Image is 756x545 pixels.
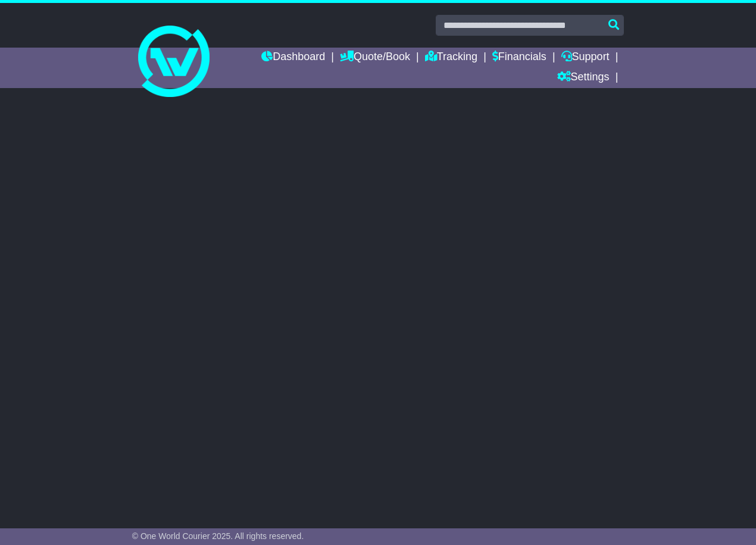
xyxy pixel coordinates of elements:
[492,48,546,68] a: Financials
[557,68,610,88] a: Settings
[132,531,304,541] span: © One World Courier 2025. All rights reserved.
[425,48,477,68] a: Tracking
[340,48,410,68] a: Quote/Book
[261,48,325,68] a: Dashboard
[561,48,610,68] a: Support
